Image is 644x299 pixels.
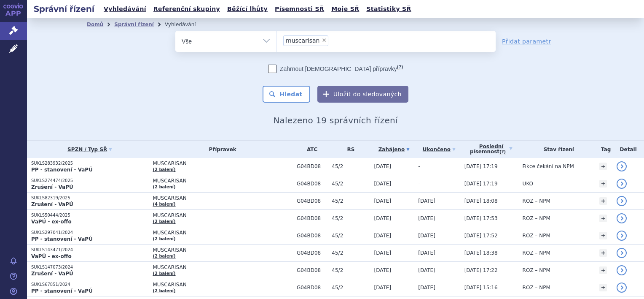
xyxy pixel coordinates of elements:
span: - [418,163,420,169]
a: + [599,215,607,222]
p: SUKLS147073/2024 [31,264,148,270]
button: Hledat [263,86,310,103]
span: MUSCARISAN [153,178,292,184]
a: Zahájeno [374,144,414,155]
button: Uložit do sledovaných [317,86,408,103]
strong: PP - stanovení - VaPÚ [31,167,93,173]
a: Poslednípísemnost(?) [464,141,518,158]
span: 45/2 [332,233,370,239]
span: MUSCARISAN [153,212,292,218]
span: [DATE] [374,285,392,291]
p: SUKLS274474/2025 [31,178,148,184]
span: 45/2 [332,198,370,204]
span: UKO [523,181,533,187]
span: [DATE] [418,198,435,204]
span: [DATE] 17:53 [464,215,498,221]
span: [DATE] 18:08 [464,198,498,204]
p: SUKLS82319/2025 [31,195,148,201]
h2: Správní řízení [27,3,101,15]
a: (2 balení) [153,185,175,189]
th: Tag [595,141,612,158]
span: Nalezeno 19 správních řízení [273,115,397,125]
a: (2 balení) [153,254,175,258]
span: ROZ – NPM [523,233,550,239]
span: [DATE] 17:19 [464,163,498,169]
th: RS [327,141,370,158]
a: (2 balení) [153,236,175,241]
span: 45/2 [332,250,370,256]
li: Vyhledávání [165,18,207,31]
a: Moje SŘ [329,3,362,15]
abbr: (?) [499,149,506,155]
span: [DATE] 17:19 [464,181,498,187]
span: G04BD08 [297,233,327,239]
span: 45/2 [332,181,370,187]
a: Přidat parametr [502,37,551,46]
a: Referenční skupiny [151,3,223,15]
a: + [599,249,607,257]
a: + [599,232,607,239]
span: ROZ – NPM [523,215,550,221]
strong: Zrušení - VaPÚ [31,201,73,207]
strong: Zrušení - VaPÚ [31,184,73,190]
span: G04BD08 [297,267,327,273]
span: 45/2 [332,215,370,221]
a: detail [617,248,627,258]
a: + [599,266,607,274]
span: × [322,38,327,43]
span: [DATE] [374,267,392,273]
a: (2 balení) [153,167,175,172]
a: Správní řízení [114,22,154,27]
a: detail [617,179,627,189]
p: SUKLS143471/2024 [31,247,148,253]
a: + [599,180,607,188]
th: Detail [612,141,644,158]
a: Ukončeno [418,144,460,155]
span: Fikce čekání na NPM [523,163,574,169]
span: G04BD08 [297,181,327,187]
span: muscarisan [286,38,319,43]
a: detail [617,231,627,241]
span: MUSCARISAN [153,247,292,253]
a: Domů [87,22,103,27]
span: G04BD08 [297,285,327,291]
a: + [599,163,607,170]
a: (4 balení) [153,202,175,207]
a: detail [617,213,627,223]
strong: PP - stanovení - VaPÚ [31,288,93,294]
a: detail [617,283,627,293]
span: MUSCARISAN [153,282,292,288]
span: - [418,181,420,187]
th: Stav řízení [518,141,595,158]
a: detail [617,161,627,171]
a: Běžící lhůty [225,3,270,15]
span: [DATE] [374,181,392,187]
a: + [599,284,607,291]
a: (2 balení) [153,288,175,293]
span: [DATE] [418,285,435,291]
span: 45/2 [332,267,370,273]
th: Přípravek [148,141,292,158]
span: [DATE] [418,250,435,256]
a: detail [617,265,627,275]
abbr: (?) [397,64,403,70]
span: G04BD08 [297,250,327,256]
span: MUSCARISAN [153,160,292,166]
a: (2 balení) [153,271,175,276]
strong: Zrušení - VaPÚ [31,271,73,277]
strong: VaPÚ - ex-offo [31,253,72,259]
a: (2 balení) [153,219,175,224]
span: [DATE] [418,215,435,221]
span: [DATE] 15:16 [464,285,498,291]
a: Vyhledávání [101,3,149,15]
p: SUKLS50444/2025 [31,212,148,218]
span: MUSCARISAN [153,230,292,236]
strong: VaPÚ - ex-offo [31,219,72,225]
span: MUSCARISAN [153,264,292,270]
span: [DATE] 17:52 [464,233,498,239]
a: Písemnosti SŘ [272,3,327,15]
a: detail [617,196,627,206]
span: ROZ – NPM [523,198,550,204]
span: G04BD08 [297,163,327,169]
a: + [599,197,607,205]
